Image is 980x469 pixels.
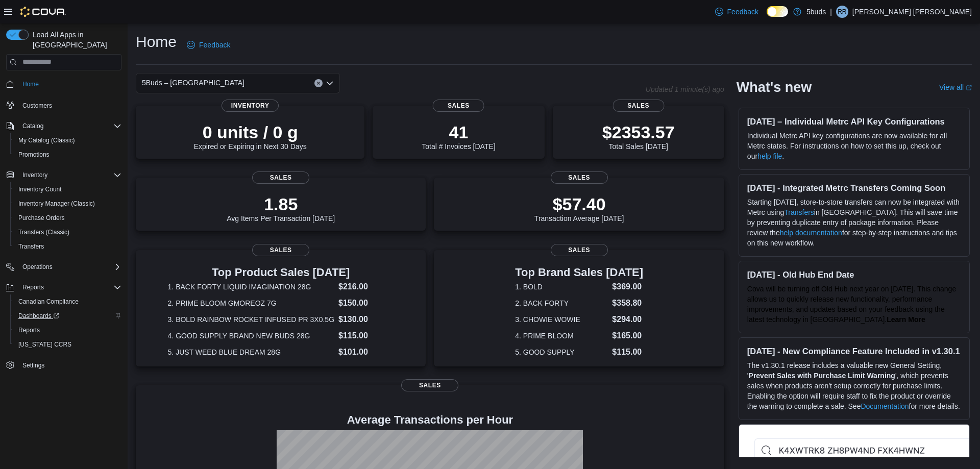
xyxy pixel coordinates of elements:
[144,414,716,426] h4: Average Transactions per Hour
[14,295,121,308] span: Canadian Compliance
[747,346,961,356] h3: [DATE] - New Compliance Feature Included in v1.30.1
[14,338,76,351] a: [US_STATE] CCRS
[737,79,812,95] h2: What's new
[612,281,643,293] dd: $369.00
[2,260,126,274] button: Operations
[222,100,279,112] span: Inventory
[10,323,126,337] button: Reports
[338,313,394,326] dd: $130.00
[966,85,972,91] svg: External link
[14,183,66,195] a: Inventory Count
[227,194,335,214] p: 1.85
[168,282,334,292] dt: 1. BACK FORTY LIQUID IMAGINATION 28G
[18,169,121,181] span: Inventory
[10,239,126,254] button: Transfers
[612,100,664,112] span: Sales
[29,30,121,50] span: Load All Apps in [GEOGRAPHIC_DATA]
[551,171,608,184] span: Sales
[433,100,484,112] span: Sales
[515,347,608,357] dt: 5. GOOD SUPPLY
[20,7,66,17] img: Cova
[18,261,57,273] button: Operations
[168,298,334,308] dt: 2. PRIME BLOOM GMOREOZ 7G
[18,359,48,372] a: Settings
[22,102,52,110] span: Customers
[780,229,842,237] a: help documentation
[18,340,71,349] span: [US_STATE] CCRS
[18,214,65,222] span: Purchase Orders
[852,6,972,18] p: [PERSON_NAME] [PERSON_NAME]
[2,168,126,182] button: Inventory
[194,122,307,151] div: Expired or Expiring in Next 30 Days
[314,79,323,87] button: Clear input
[338,330,394,342] dd: $115.00
[18,120,47,132] button: Catalog
[612,313,643,326] dd: $294.00
[227,194,335,223] div: Avg Items Per Transaction [DATE]
[142,77,244,89] span: 5Buds – [GEOGRAPHIC_DATA]
[612,297,643,309] dd: $358.80
[136,32,177,52] h1: Home
[838,6,846,18] span: RR
[14,149,54,161] a: Promotions
[727,7,758,17] span: Feedback
[168,314,334,325] dt: 3. BOLD RAINBOW ROCKET INFUSED PR 3X0.5G
[830,6,832,18] p: |
[18,200,95,208] span: Inventory Manager (Classic)
[168,347,334,357] dt: 5. JUST WEED BLUE DREAM 28G
[18,312,59,320] span: Dashboards
[515,266,643,279] h3: Top Brand Sales [DATE]
[10,147,126,162] button: Promotions
[747,360,961,411] p: The v1.30.1 release includes a valuable new General Setting, ' ', which prevents sales when produ...
[2,280,126,294] button: Reports
[10,225,126,239] button: Transfers (Classic)
[749,372,895,380] strong: Prevent Sales with Purchase Limit Warning
[10,133,126,147] button: My Catalog (Classic)
[18,98,121,111] span: Customers
[183,35,234,55] a: Feedback
[252,244,309,256] span: Sales
[18,281,48,293] button: Reports
[168,266,394,279] h3: Top Product Sales [DATE]
[14,212,69,224] a: Purchase Orders
[515,298,608,308] dt: 2. BACK FORTY
[14,198,121,210] span: Inventory Manager (Classic)
[10,309,126,323] a: Dashboards
[199,40,230,50] span: Feedback
[10,196,126,211] button: Inventory Manager (Classic)
[18,136,75,144] span: My Catalog (Classic)
[10,294,126,309] button: Canadian Compliance
[711,2,763,22] a: Feedback
[887,315,925,324] a: Learn More
[14,183,121,195] span: Inventory Count
[168,331,334,341] dt: 4. GOOD SUPPLY BRAND NEW BUDS 28G
[2,119,126,133] button: Catalog
[515,282,608,292] dt: 1. BOLD
[2,358,126,373] button: Settings
[14,240,121,253] span: Transfers
[602,122,675,142] p: $2353.57
[10,337,126,352] button: [US_STATE] CCRS
[806,6,826,18] p: 5buds
[14,226,73,238] a: Transfers (Classic)
[338,281,394,293] dd: $216.00
[14,226,121,238] span: Transfers (Classic)
[338,297,394,309] dd: $150.00
[747,116,961,127] h3: [DATE] – Individual Metrc API Key Configurations
[747,269,961,280] h3: [DATE] - Old Hub End Date
[326,79,334,87] button: Open list of options
[401,379,458,391] span: Sales
[2,97,126,112] button: Customers
[14,212,121,224] span: Purchase Orders
[18,100,56,112] a: Customers
[18,261,121,273] span: Operations
[747,131,961,161] p: Individual Metrc API key configurations are now available for all Metrc states. For instructions ...
[22,283,44,291] span: Reports
[18,151,50,159] span: Promotions
[18,298,79,306] span: Canadian Compliance
[534,194,624,223] div: Transaction Average [DATE]
[18,185,62,193] span: Inventory Count
[14,310,121,322] span: Dashboards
